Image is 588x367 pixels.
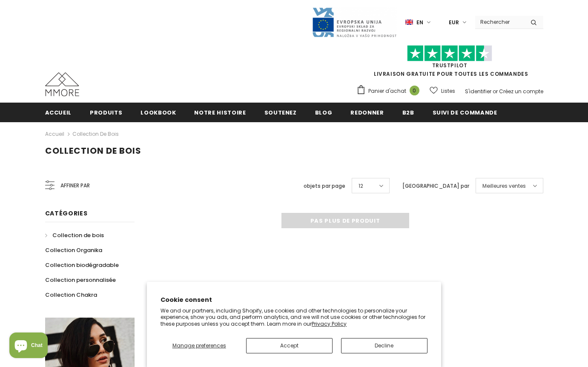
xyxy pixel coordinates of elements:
a: Suivi de commande [433,103,497,122]
p: We and our partners, including Shopify, use cookies and other technologies to personalize your ex... [161,307,427,327]
a: Collection biodégradable [45,258,119,272]
span: EUR [449,18,459,27]
span: Collection Organika [45,246,102,254]
a: Collection Chakra [45,287,97,302]
span: 0 [410,86,419,95]
a: Accueil [45,129,64,139]
span: Blog [315,109,333,117]
span: Suivi de commande [433,109,497,117]
a: Collection de bois [72,130,119,138]
a: Accueil [45,103,72,122]
inbox-online-store-chat: Shopify online store chat [7,333,50,360]
a: Produits [90,103,122,122]
span: Collection personnalisée [45,276,116,284]
a: Javni Razpis [312,18,397,26]
a: Redonner [350,103,384,122]
span: LIVRAISON GRATUITE POUR TOUTES LES COMMANDES [356,49,543,77]
button: Decline [341,338,427,353]
input: Search Site [475,16,524,28]
span: Affiner par [60,181,90,190]
span: Catégories [45,209,88,218]
img: Cas MMORE [45,72,79,96]
a: Listes [430,83,455,98]
img: i-lang-1.png [405,19,413,26]
span: en [416,18,423,27]
a: S'identifier [465,88,491,95]
a: Lookbook [141,103,176,122]
a: Collection personnalisée [45,272,116,287]
a: soutenez [264,103,297,122]
a: Privacy Policy [312,320,347,327]
img: Javni Razpis [312,7,397,38]
span: Collection de bois [45,145,141,157]
h2: Cookie consent [161,295,427,304]
span: Meilleures ventes [482,182,526,190]
label: [GEOGRAPHIC_DATA] par [402,182,469,190]
span: or [493,88,498,95]
span: Collection biodégradable [45,261,119,269]
a: Créez un compte [499,88,543,95]
span: soutenez [264,109,297,117]
a: TrustPilot [432,62,468,69]
span: Panier d'achat [368,87,406,95]
span: Collection de bois [52,231,104,239]
button: Accept [246,338,333,353]
span: Produits [90,109,122,117]
span: Notre histoire [194,109,246,117]
span: Redonner [350,109,384,117]
a: Notre histoire [194,103,246,122]
span: B2B [402,109,414,117]
a: B2B [402,103,414,122]
a: Blog [315,103,333,122]
span: 12 [359,182,363,190]
img: Faites confiance aux étoiles pilotes [407,45,492,62]
label: objets par page [304,182,345,190]
span: Listes [441,87,455,95]
a: Collection de bois [45,228,104,243]
a: Collection Organika [45,243,102,258]
a: Panier d'achat 0 [356,85,424,97]
span: Collection Chakra [45,291,97,299]
span: Accueil [45,109,72,117]
button: Manage preferences [161,338,238,353]
span: Manage preferences [172,342,226,349]
span: Lookbook [141,109,176,117]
